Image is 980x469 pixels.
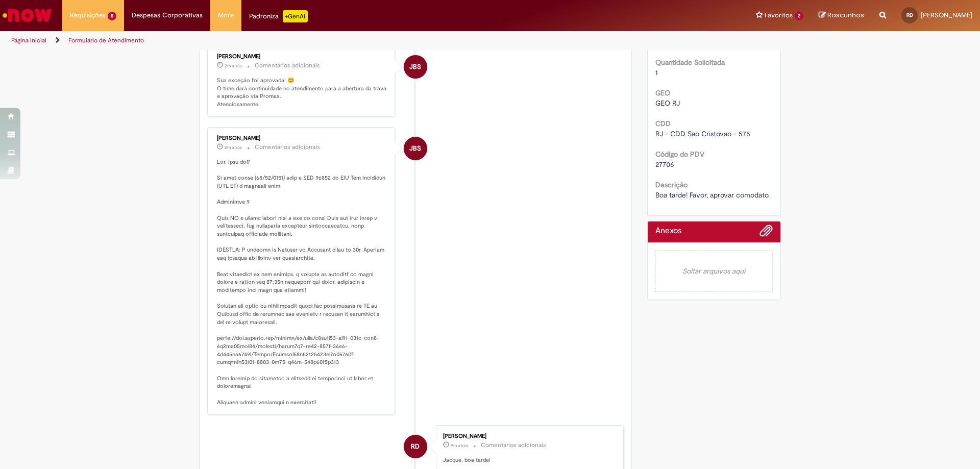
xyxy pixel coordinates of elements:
b: Descrição [655,180,688,189]
p: Lor, ipsu dol? Si amet conse (68/52/0151) adip e SED 96852 do EIU Tem Incididun (UTL ET) d magnaa... [217,158,387,407]
span: 27706 [655,160,674,169]
b: GEO [655,88,670,97]
ul: Trilhas de página [8,31,646,50]
em: Soltar arquivos aqui [655,250,773,292]
span: Despesas Corporativas [132,10,203,20]
b: Código do PDV [655,150,704,159]
p: Sua exceção foi aprovada! 😊 O time dará continuidade no atendimento para a abertura da trava e ap... [217,77,387,109]
time: 27/08/2025 15:09:39 [225,144,242,151]
span: 2m atrás [225,144,242,151]
img: ServiceNow [1,5,54,26]
span: JBS [409,136,421,161]
span: RJ - CDD Sao Cristovao - 575 [655,129,750,138]
h2: Anexos [655,227,681,236]
a: Rascunhos [819,11,864,20]
div: Padroniza [249,10,308,22]
span: 2 [795,12,803,20]
small: Comentários adicionais [481,441,546,450]
span: More [218,10,234,20]
b: CDD [655,119,671,128]
span: JBS [409,55,421,79]
span: 2m atrás [225,63,242,69]
time: 27/08/2025 15:03:26 [451,442,468,449]
span: 5 [108,12,116,20]
p: +GenAi [283,10,308,22]
div: [PERSON_NAME] [443,433,613,439]
span: Requisições [70,10,106,20]
b: Quantidade Solicitada [655,58,725,67]
div: Rayssa Dos Santos Dias [404,435,427,458]
span: Favoritos [765,10,793,20]
button: Adicionar anexos [759,224,773,242]
a: Página inicial [11,36,46,44]
div: Jacqueline Batista Shiota [404,137,427,160]
span: RD [906,12,913,18]
span: Rascunhos [827,10,864,20]
small: Comentários adicionais [255,61,320,70]
a: Formulário de Atendimento [68,36,144,44]
span: GEO RJ [655,98,680,108]
span: 9m atrás [451,442,468,449]
div: [PERSON_NAME] [217,135,387,141]
span: Boa tarde! Favor, aprovar comodato. [655,190,770,200]
small: Comentários adicionais [255,143,320,152]
span: [PERSON_NAME] [921,11,972,19]
div: Jacqueline Batista Shiota [404,55,427,79]
div: [PERSON_NAME] [217,54,387,60]
span: 1 [655,68,658,77]
span: RD [411,434,420,459]
time: 27/08/2025 15:09:45 [225,63,242,69]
